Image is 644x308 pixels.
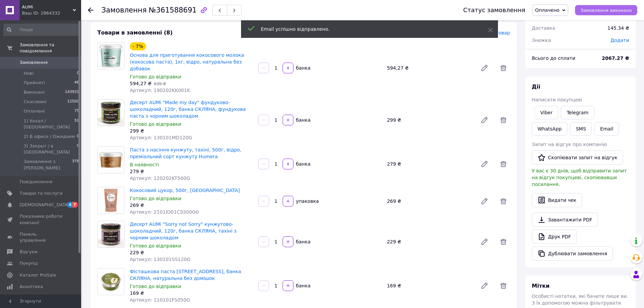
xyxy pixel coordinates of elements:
a: WhatsApp [532,122,567,136]
span: 0 [77,143,79,155]
span: Видалити [497,61,510,75]
div: Email успішно відправлено. [261,26,471,32]
span: 378 [72,159,79,171]
a: Друк PDF [532,230,577,244]
span: Видалити [497,157,510,171]
span: Артикул: 110101FS050G [130,297,190,303]
span: У вас є 30 днів, щоб відправити запит на відгук покупцеві, скопіювавши посилання. [532,168,627,187]
span: Скасовані [24,99,47,105]
span: 0 [77,70,79,76]
div: банка [294,65,311,71]
span: Видалити [497,113,510,127]
img: Десерт AUMi "Made my day" фундуково-шоколадний, 120г, банка СКЛЯНА, фундукова паста з чорним шоко... [98,99,124,126]
span: Товари та послуги [20,190,63,196]
span: 3) Закрыт / в [GEOGRAPHIC_DATA] [24,143,77,155]
span: Мітки [532,283,550,289]
a: Редагувати [478,61,491,75]
span: Замовлення з [PERSON_NAME] [24,159,72,171]
div: Повернутися назад [88,7,93,14]
button: Видати чек [532,193,582,207]
span: [DEMOGRAPHIC_DATA] [20,202,70,208]
span: Видалити [497,279,510,292]
div: 229 ₴ [130,249,253,256]
span: 143931 [65,89,79,95]
span: Оплачено [535,7,559,13]
span: Артикул: 130101MD120G [130,135,192,140]
img: Основа для приготування кокосового молока (кокосова паста), 1кг, відро, натуральна без добавок [98,43,124,69]
span: 12500 [67,99,79,105]
span: Нові [24,70,33,76]
div: банка [294,161,311,167]
span: 46 [74,80,79,86]
span: Замовлення [101,6,147,14]
div: 279 ₴ [384,159,475,169]
span: Додати [611,38,629,43]
span: Готово до відправки [130,243,181,248]
img: Десерт AUMi "Sorry not Sorry" кунжутово-шоколадний, 120г, банка СКЛЯНА, тахіні з чорним шоколадом [98,221,124,247]
a: Паста з насіння кунжуту, тахіні, 500г, відро, преміальний сорт кунжуту Humera [130,147,241,159]
span: Артикул: 2101ID01CS500G0 [130,209,199,215]
div: банка [294,117,311,123]
span: Панель управління [20,231,63,243]
div: 229 ₴ [384,237,475,246]
span: Замовлення та повідомлення [20,42,81,54]
span: В наявності [130,162,159,167]
span: 594,27 ₴ [130,81,151,86]
span: №361588691 [149,6,197,14]
img: Кокосовий цукор, 500г, Індонезія [98,187,124,214]
img: Паста з насіння кунжуту, тахіні, 500г, відро, преміальний сорт кунжуту Humera [98,147,124,173]
span: Артикул: 130101SS120G [130,257,190,262]
button: Скопіювати запит на відгук [532,150,623,165]
a: Редагувати [478,194,491,208]
div: банка [294,238,311,245]
div: 269 ₴ [130,202,253,209]
span: Артикул: 120202KT500G [130,175,190,181]
span: 0 [77,134,79,140]
span: Доставка [532,25,555,31]
div: Статус замовлення [463,7,525,14]
a: Десерт AUMi "Sorry not Sorry" кунжутово-шоколадний, 120г, банка СКЛЯНА, тахіні з чорним шоколадом [130,221,237,240]
a: Редагувати [478,279,491,292]
div: 145.34 ₴ [603,21,633,35]
span: 1) Уехал / [GEOGRAPHIC_DATA] [24,118,74,130]
a: Завантажити PDF [532,213,598,227]
span: 639 ₴ [154,81,166,86]
div: банка [294,282,311,289]
span: Видалити [497,235,510,248]
button: Замовлення виконано [575,5,637,15]
a: Кокосовий цукор, 500г, [GEOGRAPHIC_DATA] [130,188,240,193]
span: Товари в замовленні (8) [97,29,173,36]
a: Viber [534,106,558,119]
span: Готово до відправки [130,196,181,201]
div: упаковка [294,198,319,205]
span: Замовлення виконано [580,8,632,13]
a: Редагувати [478,113,491,127]
a: Telegram [561,106,594,119]
span: 7 [72,202,78,208]
a: Редагувати [478,235,491,248]
div: 169 ₴ [130,290,253,297]
span: Запит на відгук про компанію [532,142,607,147]
span: Аналітика [20,284,43,290]
div: 594,27 ₴ [384,63,475,73]
a: Фісташкова паста [STREET_ADDRESS], банка СКЛЯНА, натуральна без домішок [130,269,241,281]
span: Видалити [497,194,510,208]
button: SMS [570,122,592,136]
span: 2) В офисе / Ожидаем [24,134,75,140]
span: Всього до сплати [532,55,575,61]
span: Дії [532,84,540,90]
span: 59 [74,118,79,130]
div: 299 ₴ [130,127,253,134]
span: Готово до відправки [130,121,181,127]
div: 279 ₴ [130,168,253,175]
span: Артикул: 190202KK001K [130,88,190,93]
button: Email [594,122,619,136]
span: Знижка [532,38,551,43]
span: AUMi [22,4,73,10]
a: Десерт AUMi "Made my day" фундуково-шоколадний, 120г, банка СКЛЯНА, фундукова паста з чорним шоко... [130,100,246,119]
div: Ваш ID: 2864332 [22,10,81,16]
a: Основа для приготування кокосового молока (кокосова паста), 1кг, відро, натуральна без добавок [130,52,244,71]
div: 269 ₴ [384,196,475,206]
img: Фісташкова паста класична, 50г, банка СКЛЯНА, натуральна без домішок [98,268,124,295]
a: Редагувати [478,157,491,171]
